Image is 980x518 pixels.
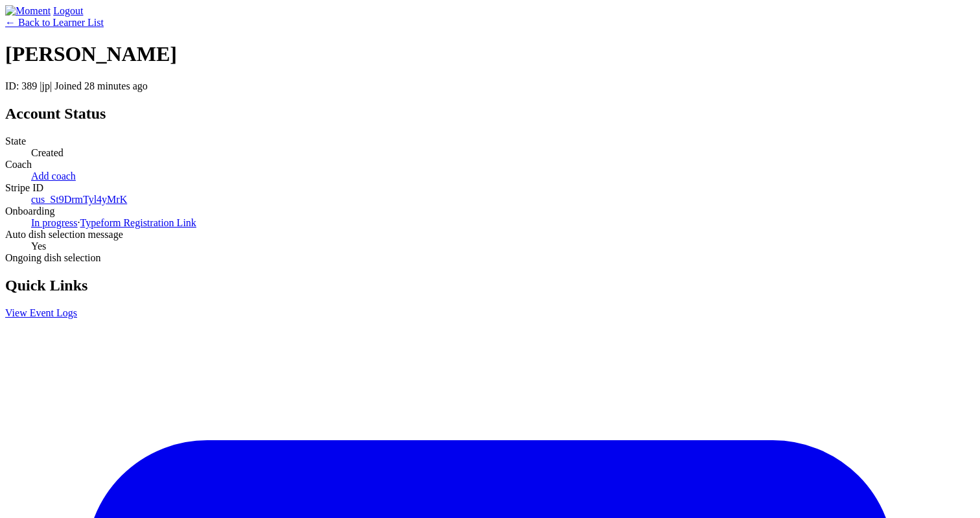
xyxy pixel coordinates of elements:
[31,241,46,252] span: Yes
[5,159,975,171] dt: Coach
[42,80,50,91] span: jp
[5,80,975,92] p: ID: 389 | | Joined 28 minutes ago
[5,206,975,217] dt: Onboarding
[31,194,127,205] a: cus_St9DrmTyl4yMrK
[5,105,975,123] h2: Account Status
[78,217,80,228] span: ·
[5,229,975,241] dt: Auto dish selection message
[31,171,76,182] a: Add coach
[5,307,77,318] a: View Event Logs
[31,147,64,158] span: Created
[5,182,975,194] dt: Stripe ID
[80,217,196,228] a: Typeform Registration Link
[5,277,975,294] h2: Quick Links
[5,252,975,264] dt: Ongoing dish selection
[5,42,975,66] h1: [PERSON_NAME]
[5,5,51,17] img: Moment
[5,17,104,28] a: ← Back to Learner List
[31,217,78,228] a: In progress
[5,135,975,147] dt: State
[53,5,83,16] a: Logout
